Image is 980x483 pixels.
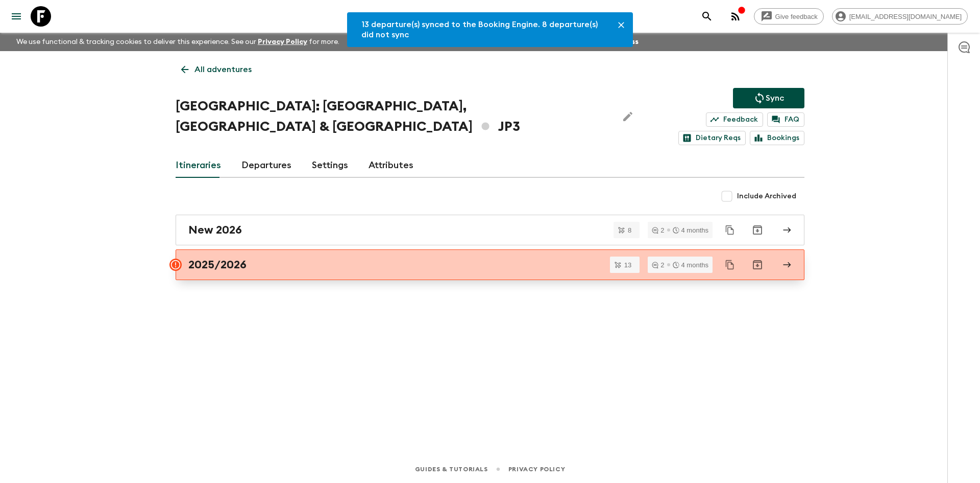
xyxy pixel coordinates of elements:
span: [EMAIL_ADDRESS][DOMAIN_NAME] [844,13,967,20]
a: Privacy Policy [258,38,307,45]
a: 2025/2026 [176,249,804,280]
a: Itineraries [176,153,221,178]
button: menu [6,6,27,27]
button: Duplicate [721,221,739,239]
a: Departures [241,153,291,178]
a: Feedback [706,112,763,127]
div: 2 [652,227,664,234]
div: 2 [652,262,664,268]
span: 13 [618,262,638,268]
h2: 2025/2026 [188,258,247,271]
a: Settings [312,153,348,178]
h2: New 2026 [188,223,242,237]
a: Privacy Policy [508,464,565,475]
a: New 2026 [176,215,804,245]
button: Archive [747,255,768,275]
button: search adventures [697,6,717,27]
button: Sync adventure departures to the booking engine [733,88,804,108]
button: Edit Adventure Title [618,96,638,137]
button: Duplicate [721,256,739,274]
p: We use functional & tracking cookies to deliver this experience. See our for more. [12,33,344,51]
p: All adventures [194,63,252,76]
a: Attributes [369,153,413,178]
span: 8 [622,227,638,234]
div: 4 months [673,227,708,234]
div: 4 months [673,262,708,268]
span: Give feedback [770,13,823,20]
a: Guides & Tutorials [415,464,488,475]
a: Give feedback [754,8,824,25]
a: FAQ [767,112,804,127]
a: Dietary Reqs [678,131,746,145]
h1: [GEOGRAPHIC_DATA]: [GEOGRAPHIC_DATA], [GEOGRAPHIC_DATA] & [GEOGRAPHIC_DATA] JP3 [176,96,609,137]
a: All adventures [176,59,257,80]
div: [EMAIL_ADDRESS][DOMAIN_NAME] [832,8,968,25]
a: Bookings [750,131,804,145]
span: Include Archived [737,191,796,201]
p: Sync [766,92,784,104]
button: Archive [747,220,768,240]
div: 13 departure(s) synced to the Booking Engine. 8 departure(s) did not sync [361,15,605,44]
button: Close [614,17,629,33]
